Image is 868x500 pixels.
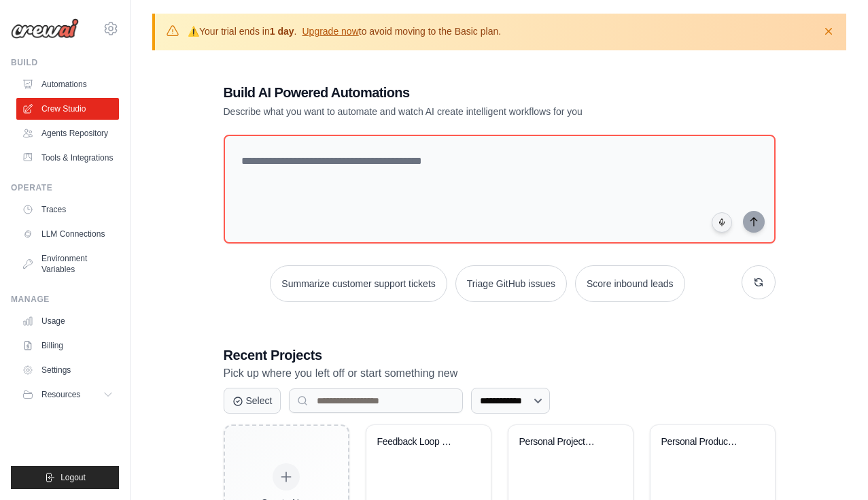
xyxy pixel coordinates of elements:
[16,98,119,120] a: Crew Studio
[16,199,119,220] a: Traces
[16,335,119,356] a: Billing
[270,265,447,302] button: Summarize customer support tickets
[224,365,776,382] p: Pick up where you left off or start something new
[16,122,119,144] a: Agents Repository
[16,310,119,332] a: Usage
[188,24,501,38] p: Your trial ends in . to avoid moving to the Basic plan.
[41,389,80,400] span: Resources
[224,388,281,414] button: Select
[16,223,119,245] a: LLM Connections
[11,18,79,39] img: Logo
[575,265,685,302] button: Score inbound leads
[270,26,294,37] strong: 1 day
[11,57,119,68] div: Build
[11,182,119,193] div: Operate
[16,359,119,381] a: Settings
[661,436,744,448] div: Personal Productivity & Project Management Assistant
[11,294,119,305] div: Manage
[455,265,567,302] button: Triage GitHub issues
[188,26,199,37] strong: ⚠️
[519,436,602,448] div: Personal Project Management Assistant
[742,265,776,299] button: Get new suggestions
[302,26,358,37] a: Upgrade now
[16,73,119,95] a: Automations
[712,212,732,233] button: Click to speak your automation idea
[377,436,459,448] div: Feedback Loop User Stories & Technical Analysis
[16,384,119,405] button: Resources
[16,248,119,280] a: Environment Variables
[224,105,680,118] p: Describe what you want to automate and watch AI create intelligent workflows for you
[224,83,680,102] h1: Build AI Powered Automations
[60,472,86,483] span: Logout
[224,346,776,365] h3: Recent Projects
[11,466,119,489] button: Logout
[16,147,119,169] a: Tools & Integrations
